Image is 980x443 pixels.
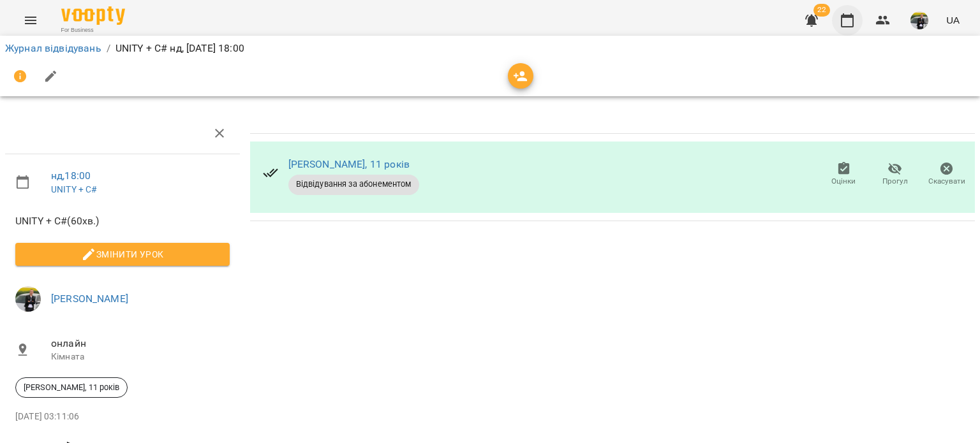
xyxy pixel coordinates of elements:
[882,176,908,187] span: Прогул
[107,41,110,56] li: /
[941,8,965,32] button: UA
[15,5,46,36] button: Menu
[910,11,928,29] img: a92d573242819302f0c564e2a9a4b79e.jpg
[51,184,96,194] a: UNITY + C#
[26,247,219,262] span: Змінити урок
[15,377,128,398] div: [PERSON_NAME], 11 років
[928,176,965,187] span: Скасувати
[15,410,230,423] p: [DATE] 03:11:06
[115,41,244,56] p: UNITY + C# нд, [DATE] 18:00
[51,351,230,363] p: Кімната
[818,157,870,192] button: Оцінки
[946,13,960,27] span: UA
[288,158,410,170] a: [PERSON_NAME], 11 років
[15,286,41,312] img: a92d573242819302f0c564e2a9a4b79e.jpg
[61,6,125,25] img: Voopty Logo
[870,157,921,192] button: Прогул
[51,293,128,305] a: [PERSON_NAME]
[813,4,830,17] span: 22
[15,243,230,266] button: Змінити урок
[831,176,856,187] span: Оцінки
[16,382,127,393] span: [PERSON_NAME], 11 років
[5,42,101,54] a: Журнал відвідувань
[5,41,975,56] nav: breadcrumb
[921,157,972,192] button: Скасувати
[51,170,91,182] a: нд , 18:00
[15,214,230,229] span: UNITY + C# ( 60 хв. )
[51,336,230,351] span: онлайн
[61,26,125,34] span: For Business
[288,178,419,190] span: Відвідування за абонементом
